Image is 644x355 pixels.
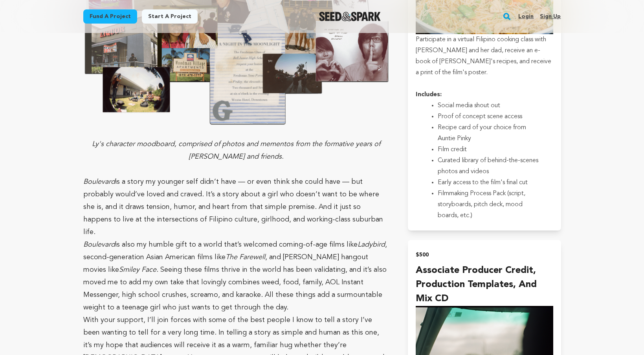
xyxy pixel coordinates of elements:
li: Curated library of behind-the-scenes photos and videos [438,155,543,177]
a: Sign up [540,10,561,23]
h2: $500 [416,249,553,260]
em: Ladybird [358,241,385,248]
a: Fund a project [83,9,137,24]
li: Early access to the film's final cut [438,177,543,188]
li: Recipe card of your choice from Auntie Pinky [438,122,543,144]
li: Film credit [438,144,543,155]
li: Proof of concept scene access [438,111,543,122]
h4: Associate Producer Credit, Production Templates, and Mix CD [416,264,553,306]
li: Social media shout out [438,100,543,111]
a: Login [518,10,534,23]
strong: Includes: [416,91,442,98]
em: Boulevard [83,178,115,185]
p: Participate in a virtual Filipino cooking class with [PERSON_NAME] and her dad, receive an e-book... [416,34,553,78]
img: Seed&Spark Logo Dark Mode [319,12,381,21]
em: Ly's character moodboard, comprised of photos and mementos from the formative years of [PERSON_NA... [92,141,380,160]
em: The Farewell [226,254,265,261]
p: is also my humble gift to a world that’s welcomed coming-of-age films like , second-generation As... [83,238,389,314]
a: Seed&Spark Homepage [319,12,381,21]
em: Smiley Face [119,266,156,273]
li: Filmmaking Process Pack (script, storyboards, pitch deck, mood boards, etc.) [438,188,543,221]
em: Boulevard [83,241,115,248]
p: is a story my younger self didn’t have ⁠— or even think she could have ⁠— but probably would’ve l... [83,176,389,238]
a: Start a project [142,9,198,24]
